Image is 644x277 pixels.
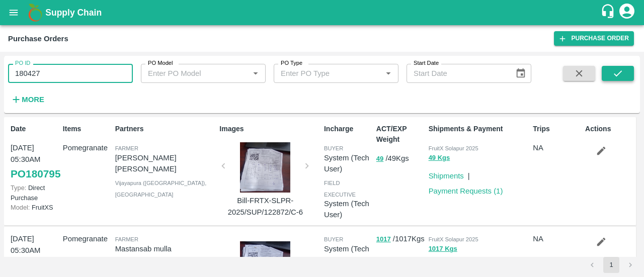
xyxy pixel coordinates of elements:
p: Mastansab mulla [115,243,216,254]
label: PO Model [148,59,173,67]
button: 49 Kgs [429,152,450,164]
p: Date [11,124,59,134]
p: Shipments & Payment [429,124,529,134]
p: Partners [115,124,216,134]
strong: More [22,96,44,104]
p: Actions [585,124,633,134]
button: open drawer [2,1,25,24]
p: Pomegranate [63,233,111,244]
p: ACT/EXP Weight [376,124,425,145]
span: FruitX Solapur 2025 [429,145,478,151]
span: buyer [324,236,343,242]
a: PO180794 [11,256,60,274]
p: Direct Purchase [11,183,59,202]
button: Open [249,67,262,80]
p: NA [533,142,581,153]
p: Images [219,124,320,134]
p: Incharge [324,124,372,134]
span: buyer [324,145,343,151]
label: PO Type [281,59,302,67]
input: Enter PO Type [277,67,379,80]
button: Choose date [511,64,530,83]
label: PO ID [15,59,30,67]
a: Shipments [429,172,464,180]
span: FruitX Solapur 2025 [429,236,478,242]
p: [PERSON_NAME] [PERSON_NAME] [115,152,216,175]
nav: pagination navigation [583,257,640,273]
p: Trips [533,124,581,134]
a: Supply Chain [45,6,600,20]
span: field executive [324,180,356,197]
p: System (Tech User) [324,243,372,266]
a: Purchase Order [554,31,634,46]
button: 1017 Kgs [429,243,457,255]
label: Start Date [414,59,439,67]
p: FruitXS [11,203,59,212]
img: logo [25,3,45,23]
p: / 49 Kgs [376,153,425,164]
p: NA [533,233,581,244]
a: Payment Requests (1) [429,187,503,195]
input: Enter PO ID [8,64,133,83]
p: [DATE] 05:30AM [11,142,59,165]
span: Farmer [115,236,138,242]
p: Bill-FRTX-SLPR-2025/SUP/122872/C-6 [227,195,303,218]
p: / 1017 Kgs [376,233,425,245]
b: Supply Chain [45,8,102,18]
p: Items [63,124,111,134]
button: 1017 [376,234,391,245]
button: Open [382,67,395,80]
div: customer-support [600,4,618,22]
p: System (Tech User) [324,198,372,221]
input: Enter PO Model [144,67,246,80]
div: Purchase Orders [8,32,68,45]
input: Start Date [407,64,507,83]
span: Vijayapura ([GEOGRAPHIC_DATA]) , [GEOGRAPHIC_DATA] [115,180,207,197]
button: page 1 [603,257,619,273]
span: Farmer [115,145,138,151]
button: 49 [376,153,383,165]
span: Model: [11,204,30,211]
p: [DATE] 05:30AM [11,233,59,256]
a: PO180795 [11,165,60,183]
span: Type: [11,184,26,192]
p: System (Tech User) [324,152,372,175]
button: More [8,91,47,108]
p: Pomegranate [63,142,111,153]
div: | [464,166,470,181]
div: account of current user [618,2,636,23]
